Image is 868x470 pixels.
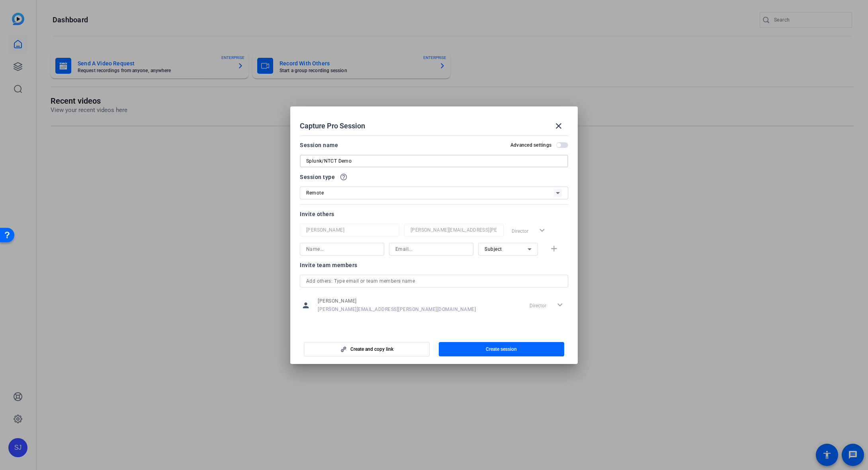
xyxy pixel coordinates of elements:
[300,299,312,311] mat-icon: person
[486,346,517,352] span: Create session
[306,276,562,286] input: Add others: Type email or team members name
[306,225,393,235] input: Name...
[306,190,324,196] span: Remote
[306,244,378,254] input: Name...
[300,116,568,136] div: Capture Pro Session
[340,173,348,181] mat-icon: help_outline
[300,172,335,182] span: Session type
[411,225,497,235] input: Email...
[395,244,467,254] input: Email...
[318,298,476,304] span: [PERSON_NAME]
[318,306,476,313] span: [PERSON_NAME][EMAIL_ADDRESS][PERSON_NAME][DOMAIN_NAME]
[350,346,393,352] span: Create and copy link
[304,342,430,356] button: Create and copy link
[439,342,565,356] button: Create session
[554,121,563,131] mat-icon: close
[485,246,502,252] span: Subject
[510,142,551,148] h2: Advanced settings
[300,209,568,219] div: Invite others
[300,260,568,270] div: Invite team members
[300,140,338,150] div: Session name
[306,156,562,166] input: Enter Session Name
